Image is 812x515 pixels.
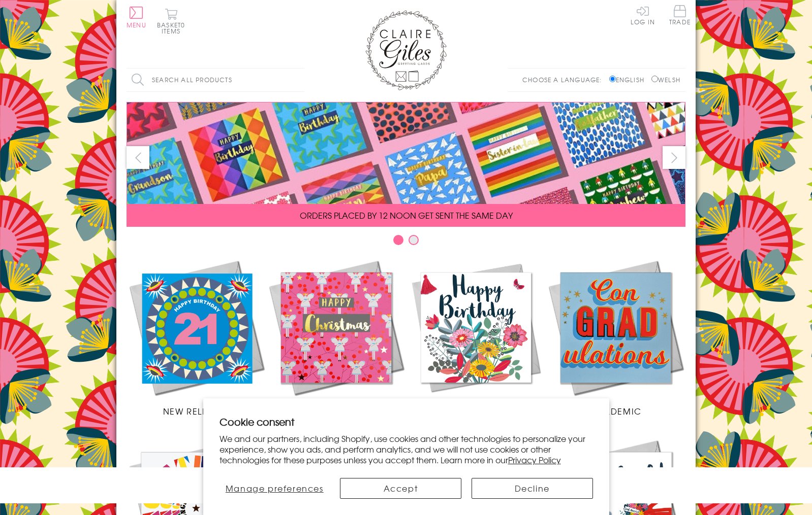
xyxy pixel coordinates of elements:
[127,146,149,169] button: prev
[669,5,691,25] span: Trade
[300,209,513,221] span: ORDERS PLACED BY 12 NOON GET SENT THE SAME DAY
[340,478,461,499] button: Accept
[127,7,146,28] button: Menu
[472,478,593,499] button: Decline
[589,405,642,417] span: Academic
[546,258,685,417] a: Academic
[651,75,680,84] label: Welsh
[127,258,266,417] a: New Releases
[393,235,403,245] button: Carousel Page 1 (Current Slide)
[294,68,304,91] input: Search
[609,75,649,84] label: English
[522,75,607,84] p: Choose a language:
[127,20,146,29] span: Menu
[163,405,230,417] span: New Releases
[157,8,185,34] button: Basket0 items
[609,76,616,82] input: English
[406,258,546,417] a: Birthdays
[220,415,593,429] h2: Cookie consent
[162,20,185,36] span: 0 items
[220,478,330,499] button: Manage preferences
[631,5,655,25] a: Log In
[669,5,691,27] a: Trade
[651,76,658,82] input: Welsh
[409,235,419,245] button: Carousel Page 2
[365,10,447,90] img: Claire Giles Greetings Cards
[220,433,593,465] p: We and our partners, including Shopify, use cookies and other technologies to personalize your ex...
[266,258,406,417] a: Christmas
[127,68,304,91] input: Search all products
[663,146,685,169] button: next
[508,454,561,466] a: Privacy Policy
[127,234,685,250] div: Carousel Pagination
[226,482,324,494] span: Manage preferences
